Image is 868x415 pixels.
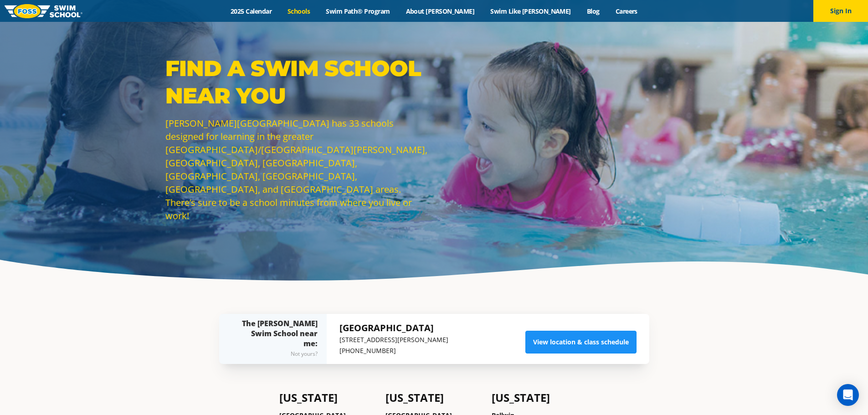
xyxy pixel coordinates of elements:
[385,391,483,404] h4: [US_STATE]
[398,7,483,15] a: About [PERSON_NAME]
[579,7,607,15] a: Blog
[339,345,448,356] p: [PHONE_NUMBER]
[607,7,645,15] a: Careers
[483,7,579,15] a: Swim Like [PERSON_NAME]
[837,384,859,406] div: Open Intercom Messenger
[237,318,318,359] div: The [PERSON_NAME] Swim School near me:
[339,334,448,345] p: [STREET_ADDRESS][PERSON_NAME]
[280,7,318,15] a: Schools
[318,7,398,15] a: Swim Path® Program
[165,55,430,109] p: Find a Swim School Near You
[5,4,82,18] img: FOSS Swim School Logo
[237,348,318,359] div: Not yours?
[279,391,376,404] h4: [US_STATE]
[339,322,448,334] h5: [GEOGRAPHIC_DATA]
[165,117,430,222] p: [PERSON_NAME][GEOGRAPHIC_DATA] has 33 schools designed for learning in the greater [GEOGRAPHIC_DA...
[492,391,589,404] h4: [US_STATE]
[525,331,637,354] a: View location & class schedule
[223,7,280,15] a: 2025 Calendar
